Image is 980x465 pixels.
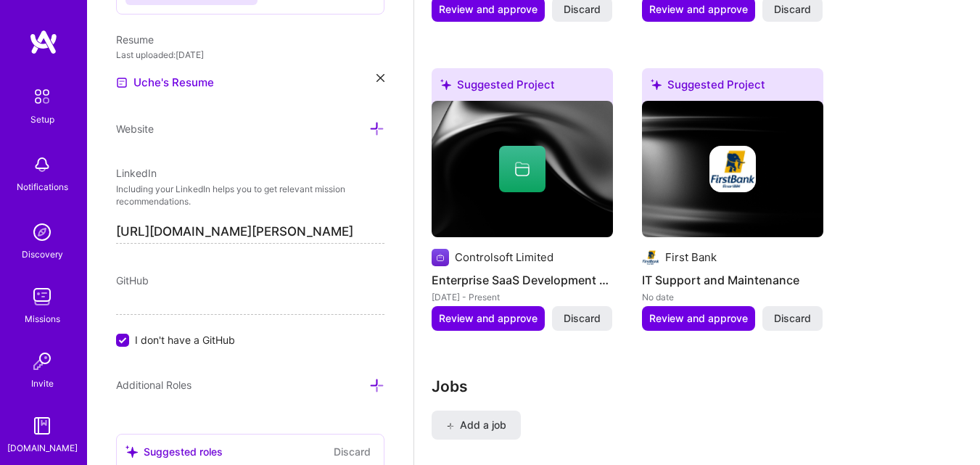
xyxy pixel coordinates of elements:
[564,2,601,17] span: Discard
[432,271,613,289] h4: Enterprise SaaS Development and Scaling
[116,379,192,391] span: Additional Roles
[564,311,601,326] span: Discard
[116,47,384,62] div: Last uploaded: [DATE]
[439,311,538,326] span: Review and approve
[125,445,138,458] i: icon SuggestedTeams
[642,68,823,107] div: Suggested Project
[29,29,58,55] img: logo
[116,274,149,287] span: GitHub
[651,79,662,90] i: icon SuggestedTeams
[439,2,538,17] span: Review and approve
[709,146,756,192] img: Company logo
[665,250,717,265] div: First Bank
[432,249,449,266] img: Company logo
[642,271,823,289] h4: IT Support and Maintenance
[649,311,748,326] span: Review and approve
[329,443,375,460] button: Discard
[28,411,57,440] img: guide book
[135,332,235,347] span: I don't have a GitHub
[28,347,57,376] img: Invite
[116,167,157,179] span: LinkedIn
[31,376,54,391] div: Invite
[649,2,748,17] span: Review and approve
[116,123,154,135] span: Website
[432,289,613,305] div: [DATE] - Present
[432,411,521,440] button: Add a job
[440,79,451,90] i: icon SuggestedTeams
[116,33,154,46] span: Resume
[116,184,384,208] p: Including your LinkedIn helps you to get relevant mission recommendations.
[28,282,57,311] img: teamwork
[25,311,60,326] div: Missions
[28,150,57,179] img: bell
[432,68,613,107] div: Suggested Project
[446,418,506,432] span: Add a job
[432,377,933,395] h3: Jobs
[7,440,78,456] div: [DOMAIN_NAME]
[28,218,57,247] img: discovery
[642,249,659,266] img: Company logo
[116,77,128,89] img: Resume
[432,306,545,331] button: Review and approve
[762,306,823,331] button: Discard
[125,444,223,459] div: Suggested roles
[432,101,613,237] img: cover
[22,247,63,262] div: Discovery
[642,289,823,305] div: No date
[17,179,68,194] div: Notifications
[774,311,811,326] span: Discard
[376,74,384,82] i: icon Close
[446,422,454,430] i: icon PlusBlack
[774,2,811,17] span: Discard
[27,81,57,112] img: setup
[455,250,553,265] div: Controlsoft Limited
[116,74,214,91] a: Uche's Resume
[642,101,823,237] img: cover
[552,306,612,331] button: Discard
[642,306,755,331] button: Review and approve
[30,112,54,127] div: Setup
